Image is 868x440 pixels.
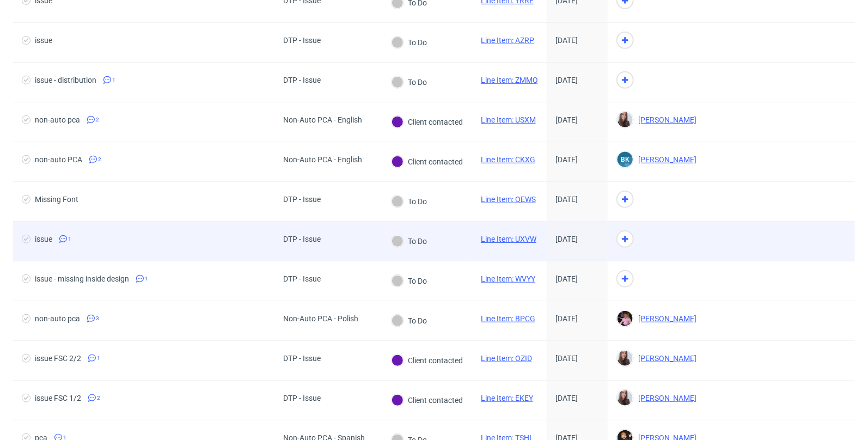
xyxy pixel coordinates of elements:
div: To Do [392,76,427,88]
span: 1 [97,354,100,363]
a: Line Item: QEWS [481,195,536,204]
span: 1 [145,274,148,283]
span: [DATE] [555,115,578,124]
span: [PERSON_NAME] [634,155,696,164]
span: 2 [98,155,101,164]
div: DTP - Issue [283,195,321,204]
span: [PERSON_NAME] [634,314,696,323]
span: 1 [112,76,115,84]
div: DTP - Issue [283,354,321,363]
img: Sandra Beśka [618,390,633,406]
span: [DATE] [555,354,578,363]
span: [DATE] [555,235,578,243]
div: Client contacted [392,394,463,406]
div: To Do [392,235,427,247]
span: 3 [96,314,99,323]
div: issue - distribution [35,76,96,84]
div: DTP - Issue [283,36,321,45]
div: issue FSC 2/2 [35,354,81,363]
div: Non-Auto PCA - Polish [283,314,358,323]
div: Client contacted [392,116,463,128]
div: Non-Auto PCA - English [283,155,362,164]
span: [PERSON_NAME] [634,115,696,124]
div: DTP - Issue [283,274,321,283]
div: Missing Font [35,195,78,204]
a: Line Item: EKEY [481,394,533,402]
div: Client contacted [392,156,463,168]
a: Line Item: AZRP [481,36,534,45]
span: [DATE] [555,274,578,283]
a: Line Item: BPCG [481,314,535,323]
div: issue FSC 1/2 [35,394,81,402]
span: 2 [96,115,99,124]
img: Sandra Beśka [618,112,633,127]
span: [DATE] [555,314,578,323]
a: Line Item: USXM [481,115,536,124]
div: issue [35,235,52,243]
div: non-auto pca [35,115,80,124]
div: issue - missing inside design [35,274,129,283]
a: Line Item: CKXG [481,155,535,164]
div: Client contacted [392,355,463,366]
div: issue [35,36,52,45]
div: non-auto PCA [35,155,82,164]
img: Aleks Ziemkowski [618,311,633,326]
span: 2 [97,394,100,402]
span: [DATE] [555,195,578,204]
span: [DATE] [555,36,578,45]
a: Line Item: ZMMQ [481,76,538,84]
div: DTP - Issue [283,76,321,84]
span: [DATE] [555,394,578,402]
span: [DATE] [555,155,578,164]
div: To Do [392,195,427,207]
div: Non-Auto PCA - English [283,115,362,124]
div: DTP - Issue [283,235,321,243]
span: [PERSON_NAME] [634,394,696,402]
a: Line Item: OZID [481,354,532,363]
img: Sandra Beśka [618,351,633,366]
a: Line Item: WVYY [481,274,535,283]
div: To Do [392,275,427,287]
div: DTP - Issue [283,394,321,402]
div: To Do [392,315,427,327]
div: To Do [392,36,427,48]
div: non-auto pca [35,314,80,323]
figcaption: BK [618,152,633,167]
span: [PERSON_NAME] [634,354,696,363]
a: Line Item: UXVW [481,235,536,243]
span: 1 [68,235,71,243]
span: [DATE] [555,76,578,84]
